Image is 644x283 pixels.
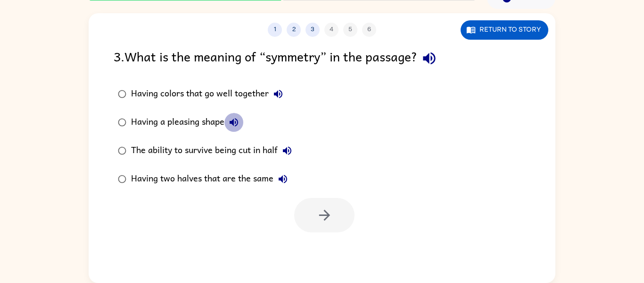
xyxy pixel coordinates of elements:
div: The ability to survive being cut in half [131,141,297,160]
button: 2 [287,23,301,37]
button: Return to story [461,20,548,40]
button: 3 [305,23,320,37]
button: The ability to survive being cut in half [278,141,297,160]
button: Having colors that go well together [269,85,288,103]
button: Having two halves that are the same [273,170,292,189]
div: Having a pleasing shape [131,113,243,132]
div: 3 . What is the meaning of “symmetry” in the passage? [114,46,530,70]
button: Having a pleasing shape [224,113,243,132]
button: 1 [268,23,282,37]
div: Having colors that go well together [131,85,288,103]
div: Having two halves that are the same [131,170,292,189]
